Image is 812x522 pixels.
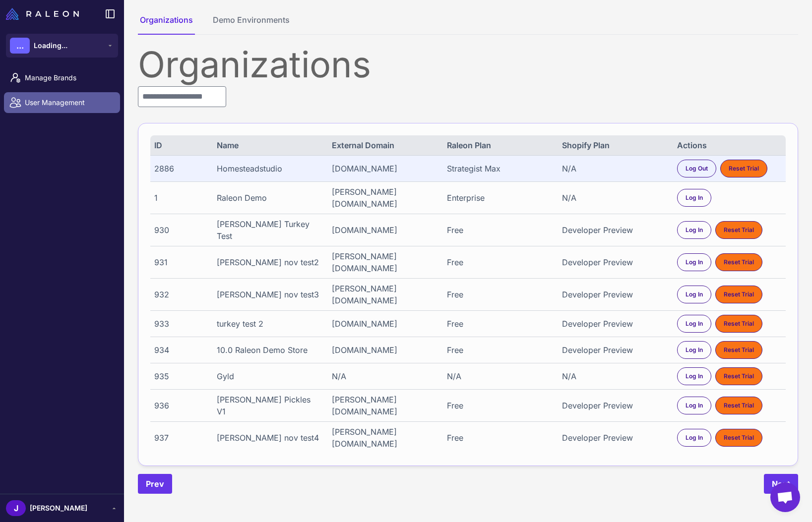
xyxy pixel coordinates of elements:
div: [PERSON_NAME] nov test3 [217,289,321,300]
div: [PERSON_NAME] nov test2 [217,256,321,268]
div: Raleon Plan [447,139,552,151]
button: Prev [138,474,172,494]
div: [PERSON_NAME][DOMAIN_NAME] [332,283,437,306]
span: Loading... [34,40,67,51]
div: [PERSON_NAME] Pickles V1 [217,394,321,417]
div: [PERSON_NAME][DOMAIN_NAME] [332,426,437,450]
span: Log In [686,401,703,410]
div: 933 [154,318,206,330]
span: Reset Trial [729,164,759,173]
div: Homesteadstudio [217,163,321,174]
span: Reset Trial [724,401,754,410]
div: J [6,500,26,516]
div: Free [447,289,552,300]
span: Reset Trial [724,226,754,234]
div: Gyld [217,370,321,382]
div: Organizations [138,47,798,82]
span: Reset Trial [724,319,754,328]
span: Log In [686,290,703,299]
div: [PERSON_NAME][DOMAIN_NAME] [332,394,437,417]
button: ...Loading... [6,34,118,58]
div: Free [447,224,552,236]
div: N/A [447,370,552,382]
div: Developer Preview [562,289,667,300]
div: [DOMAIN_NAME] [332,318,437,330]
div: [DOMAIN_NAME] [332,344,437,356]
span: Manage Brands [25,72,112,83]
span: Reset Trial [724,290,754,299]
span: Log In [686,433,703,442]
div: [PERSON_NAME] Turkey Test [217,218,321,242]
div: N/A [562,163,667,174]
span: Reset Trial [724,258,754,267]
div: [PERSON_NAME][DOMAIN_NAME] [332,186,437,210]
div: Free [447,400,552,411]
div: 936 [154,400,206,411]
div: [PERSON_NAME] nov test4 [217,432,321,444]
div: Actions [677,139,782,151]
div: 1 [154,192,206,204]
div: 932 [154,289,206,300]
span: User Management [25,97,112,108]
span: Log In [686,258,703,267]
div: 934 [154,344,206,356]
div: N/A [332,370,437,382]
div: Developer Preview [562,224,667,236]
span: Log In [686,226,703,234]
div: Raleon Demo [217,192,321,204]
div: 930 [154,224,206,236]
div: 937 [154,432,206,444]
div: External Domain [332,139,437,151]
span: Log In [686,193,703,202]
button: Next [764,474,798,494]
div: Free [447,344,552,356]
span: Reset Trial [724,372,754,381]
div: Developer Preview [562,256,667,268]
span: Log In [686,319,703,328]
div: Open chat [770,482,800,512]
div: Enterprise [447,192,552,204]
img: Raleon Logo [6,8,79,20]
div: Free [447,318,552,330]
span: Reset Trial [724,433,754,442]
div: 935 [154,370,206,382]
button: Organizations [138,14,195,35]
span: Log In [686,372,703,381]
div: Name [217,139,321,151]
span: Reset Trial [724,346,754,354]
div: ID [154,139,206,151]
div: Developer Preview [562,400,667,411]
div: Developer Preview [562,318,667,330]
div: N/A [562,192,667,204]
button: Demo Environments [211,14,292,35]
div: 2886 [154,163,206,174]
a: User Management [4,92,120,113]
div: [PERSON_NAME][DOMAIN_NAME] [332,250,437,274]
div: [DOMAIN_NAME] [332,224,437,236]
div: 10.0 Raleon Demo Store [217,344,321,356]
div: turkey test 2 [217,318,321,330]
div: Shopify Plan [562,139,667,151]
div: N/A [562,370,667,382]
span: Log Out [686,164,708,173]
a: Manage Brands [4,67,120,88]
div: [DOMAIN_NAME] [332,163,437,174]
div: ... [10,38,30,54]
span: Log In [686,346,703,354]
a: Raleon Logo [6,8,83,20]
span: [PERSON_NAME] [30,503,87,514]
div: Developer Preview [562,344,667,356]
div: Developer Preview [562,432,667,444]
div: 931 [154,256,206,268]
div: Free [447,256,552,268]
div: Free [447,432,552,444]
div: Strategist Max [447,163,552,174]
